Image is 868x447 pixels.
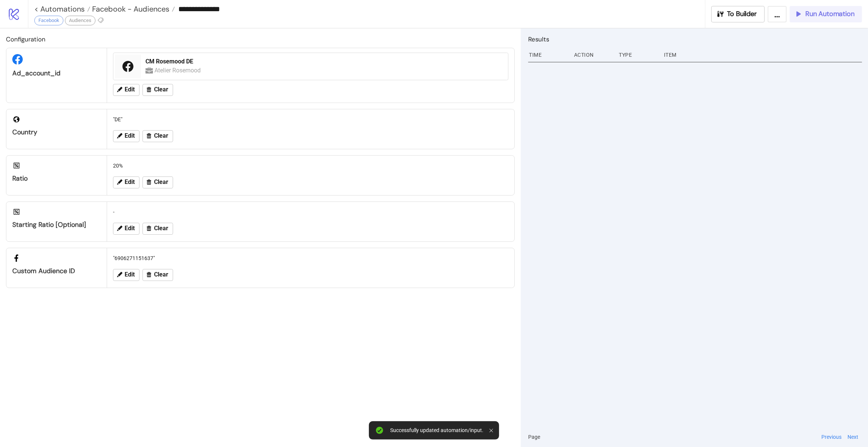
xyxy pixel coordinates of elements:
div: 20% [110,159,511,173]
h2: Results [528,34,862,44]
button: Clear [142,176,173,188]
span: Clear [154,86,168,93]
span: Clear [154,271,168,278]
button: Previous [819,433,844,441]
div: Successfully updated automation/input. [390,427,483,434]
button: Clear [142,269,173,281]
span: Run Automation [805,10,855,18]
h2: Configuration [6,34,515,44]
div: Ratio [12,174,101,183]
button: Edit [113,130,140,142]
button: Edit [113,223,140,235]
span: Edit [125,271,135,278]
span: Clear [154,132,168,139]
span: Edit [125,86,135,93]
span: Clear [154,179,168,185]
div: Starting Ratio [optional] [12,221,101,229]
span: Clear [154,225,168,232]
div: Type [618,48,658,62]
span: Edit [125,225,135,232]
button: Clear [142,223,173,235]
div: Facebook [34,16,63,25]
button: Edit [113,269,140,281]
div: Custom Audience ID [12,267,101,275]
button: To Builder [711,6,765,22]
button: Edit [113,176,140,188]
div: - [110,205,511,219]
span: Edit [125,179,135,185]
button: Edit [113,84,140,96]
span: Facebook - Audiences [90,4,169,14]
div: Audiences [65,16,95,25]
span: To Builder [727,10,757,18]
button: Run Automation [790,6,862,22]
button: Clear [142,130,173,142]
div: "6906271151637" [110,251,511,265]
div: Time [528,48,568,62]
span: Edit [125,132,135,139]
div: Country [12,128,101,137]
a: Facebook - Audiences [90,5,175,13]
a: < Automations [34,5,90,13]
div: Item [663,48,862,62]
div: "DE" [110,112,511,126]
div: CM Rosemood DE [145,57,504,66]
div: ad_account_id [12,69,101,78]
button: ... [768,6,787,22]
div: Atelier Rosemood [154,66,202,75]
button: Clear [142,84,173,96]
div: Action [573,48,613,62]
span: Page [528,433,540,441]
button: Next [845,433,861,441]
